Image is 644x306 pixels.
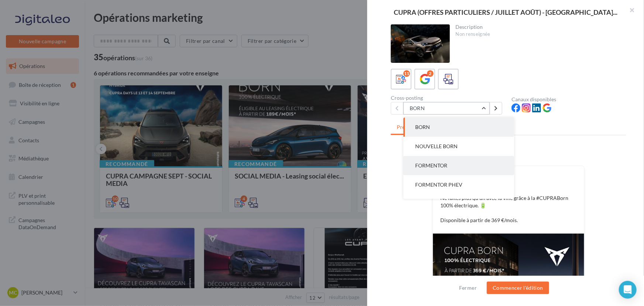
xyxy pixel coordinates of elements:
button: BORN [403,118,514,137]
span: CUPRA (OFFRES PARTICULIERS / JUILLET AOÛT) - [GEOGRAPHIC_DATA]... [394,9,617,16]
div: Cross-posting [391,95,506,101]
div: 11 [403,70,410,77]
div: Non renseignée [456,31,621,38]
button: FORMENTOR PHEV [403,175,514,194]
button: Fermer [456,283,480,292]
div: 2 [427,70,434,77]
span: NOUVELLE BORN [415,143,458,149]
button: NOUVELLE BORN [403,137,514,156]
div: Description [456,24,621,30]
span: FORMENTOR PHEV [415,181,462,188]
button: BORN [403,102,490,115]
div: Open Intercom Messenger [619,281,637,299]
p: Ne faites plus qu’un avec la ville grâce à la #CUPRABorn 100% électrique. 🔋 Disponible à partir d... [440,194,577,224]
span: BORN [415,124,430,130]
button: Commencer l'édition [487,282,549,294]
div: Canaux disponibles [512,97,626,102]
span: FORMENTOR [415,162,447,169]
button: FORMENTOR [403,156,514,175]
